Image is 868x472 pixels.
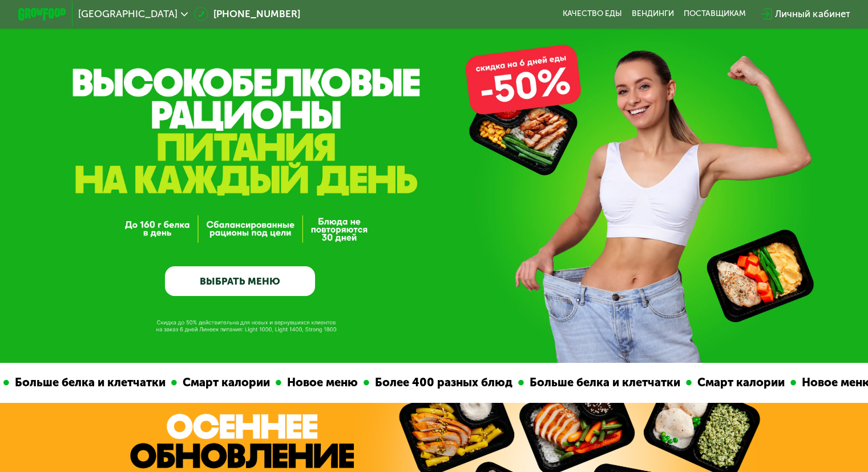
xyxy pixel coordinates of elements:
[367,374,516,391] div: Более 400 разных блюд
[175,374,273,391] div: Смарт калории
[775,7,850,21] div: Личный кабинет
[279,374,361,391] div: Новое меню
[689,374,788,391] div: Смарт калории
[194,7,300,21] a: [PHONE_NUMBER]
[7,374,169,391] div: Больше белка и клетчатки
[563,9,622,19] a: Качество еды
[632,9,674,19] a: Вендинги
[684,9,746,19] div: поставщикам
[165,266,315,297] a: ВЫБРАТЬ МЕНЮ
[78,9,177,19] span: [GEOGRAPHIC_DATA]
[522,374,684,391] div: Больше белка и клетчатки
